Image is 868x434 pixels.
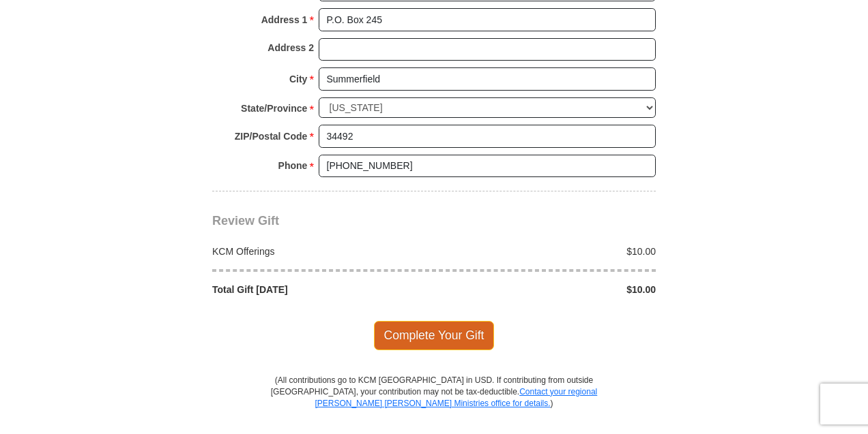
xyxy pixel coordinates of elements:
[270,375,598,434] p: (All contributions go to KCM [GEOGRAPHIC_DATA] in USD. If contributing from outside [GEOGRAPHIC_D...
[289,69,307,89] strong: City
[241,99,307,118] strong: State/Province
[434,283,663,296] div: $10.00
[205,245,435,258] div: KCM Offerings
[235,127,308,146] strong: ZIP/Postal Code
[212,214,279,228] span: Review Gift
[315,387,597,408] a: Contact your regional [PERSON_NAME] [PERSON_NAME] Ministries office for details.
[261,10,308,29] strong: Address 1
[267,38,314,57] strong: Address 2
[205,283,435,296] div: Total Gift [DATE]
[374,321,495,350] span: Complete Your Gift
[278,156,308,175] strong: Phone
[434,245,663,258] div: $10.00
